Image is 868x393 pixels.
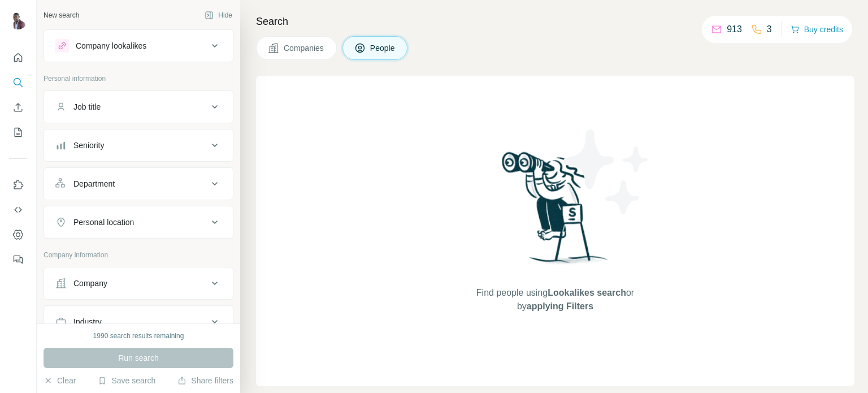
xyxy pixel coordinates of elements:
[727,23,742,36] p: 913
[44,74,233,84] p: Personal information
[93,331,184,341] div: 1990 search results remaining
[76,40,146,51] div: Company lookalikes
[548,288,626,297] span: Lookalikes search
[197,7,240,24] button: Hide
[9,200,27,220] button: Use Surfe API
[284,42,325,54] span: Companies
[767,23,772,36] p: 3
[98,375,155,386] button: Save search
[73,178,115,189] div: Department
[73,217,134,228] div: Personal location
[370,42,396,54] span: People
[44,375,76,386] button: Clear
[44,250,233,260] p: Company information
[44,209,233,236] button: Personal location
[44,270,233,297] button: Company
[44,308,233,335] button: Industry
[44,10,79,20] div: New search
[9,11,27,29] img: Avatar
[497,149,614,275] img: Surfe Illustration - Woman searching with binoculars
[9,97,27,118] button: Enrich CSV
[555,121,657,223] img: Surfe Illustration - Stars
[256,14,854,29] h4: Search
[44,132,233,159] button: Seniority
[527,301,593,311] span: applying Filters
[44,93,233,120] button: Job title
[465,286,645,313] span: Find people using or by
[177,375,233,386] button: Share filters
[73,316,102,327] div: Industry
[9,224,27,245] button: Dashboard
[44,170,233,197] button: Department
[44,32,233,59] button: Company lookalikes
[9,175,27,195] button: Use Surfe on LinkedIn
[9,72,27,93] button: Search
[73,101,101,113] div: Job title
[9,122,27,142] button: My lists
[73,140,104,151] div: Seniority
[9,249,27,270] button: Feedback
[9,47,27,68] button: Quick start
[73,278,107,289] div: Company
[791,21,843,37] button: Buy credits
